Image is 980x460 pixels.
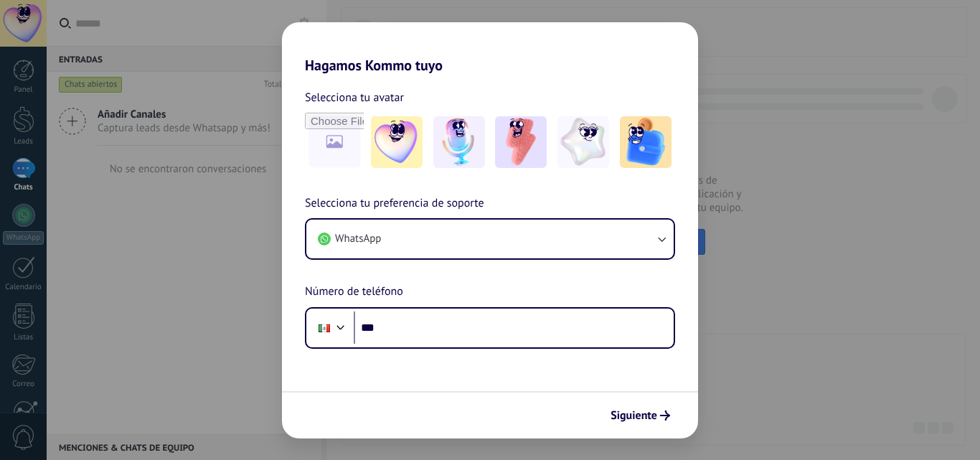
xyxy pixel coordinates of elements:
[604,403,677,428] button: Siguiente
[282,22,698,74] h2: Hagamos Kommo tuyo
[557,116,609,168] img: -4.jpeg
[311,313,338,343] div: Mexico: + 52
[433,116,485,168] img: -2.jpeg
[495,116,547,168] img: -3.jpeg
[305,283,403,301] span: Número de teléfono
[306,220,674,258] button: WhatsApp
[620,116,672,168] img: -5.jpeg
[305,88,404,107] span: Selecciona tu avatar
[611,410,657,421] span: Siguiente
[371,116,423,168] img: -1.jpeg
[335,232,381,246] span: WhatsApp
[305,194,484,213] span: Selecciona tu preferencia de soporte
